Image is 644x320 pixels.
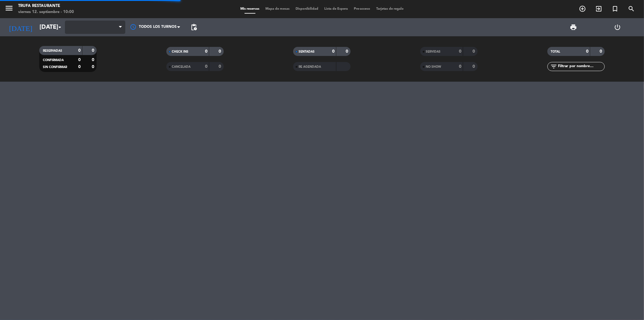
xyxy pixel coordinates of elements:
[628,5,635,12] i: search
[550,63,558,70] i: filter_list
[586,49,588,54] strong: 0
[92,48,95,53] strong: 0
[78,48,81,53] strong: 0
[595,5,602,12] i: exit_to_app
[92,58,95,62] strong: 0
[426,65,441,68] span: NO SHOW
[78,58,81,62] strong: 0
[237,7,262,11] span: Mis reservas
[5,4,14,15] button: menu
[293,7,321,11] span: Disponibilidad
[219,49,222,54] strong: 0
[459,49,461,54] strong: 0
[18,9,74,15] div: viernes 12. septiembre - 10:00
[190,24,197,31] span: pending_actions
[614,24,621,31] i: power_settings_new
[5,4,14,13] i: menu
[205,64,207,69] strong: 0
[56,24,63,31] i: arrow_drop_down
[172,50,188,53] span: CHECK INS
[346,49,349,54] strong: 0
[92,65,95,69] strong: 0
[473,49,476,54] strong: 0
[551,50,560,53] span: TOTAL
[18,3,74,9] div: Trufa Restaurante
[459,64,461,69] strong: 0
[205,49,207,54] strong: 0
[43,66,67,69] span: SIN CONFIRMAR
[373,7,407,11] span: Tarjetas de regalo
[426,50,441,53] span: SERVIDAS
[299,50,315,53] span: SENTADAS
[473,64,476,69] strong: 0
[5,21,37,34] i: [DATE]
[172,65,191,68] span: CANCELADA
[321,7,351,11] span: Lista de Espera
[595,18,639,36] div: LOG OUT
[579,5,586,12] i: add_circle_outline
[332,49,335,54] strong: 0
[43,59,64,62] span: CONFIRMADA
[600,49,603,54] strong: 0
[558,63,604,70] input: Filtrar por nombre...
[43,49,62,52] span: RESERVADAS
[262,7,293,11] span: Mapa de mesas
[351,7,373,11] span: Pre-acceso
[570,24,577,31] span: print
[611,5,619,12] i: turned_in_not
[78,65,81,69] strong: 0
[219,64,222,69] strong: 0
[299,65,321,68] span: RE AGENDADA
